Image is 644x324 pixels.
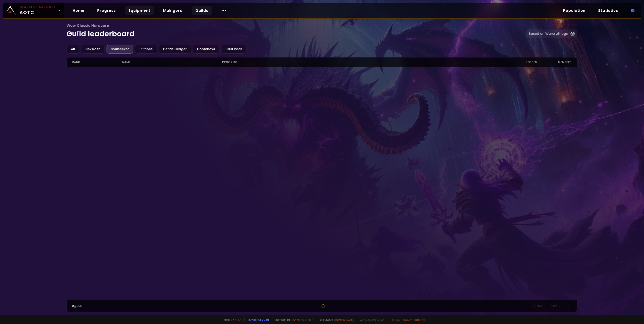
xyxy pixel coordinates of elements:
[221,45,246,54] div: Skull Rock
[67,23,526,28] span: Wow Classic Hardcore
[497,57,537,67] div: Bosses
[159,45,191,54] div: Defias Pillager
[292,318,314,322] a: Buy me a coffee
[20,5,56,9] small: Classic Hardcore
[392,318,400,322] a: Terms
[3,3,64,18] a: Classic HardcoreAOTC
[81,45,105,54] div: Nek'Rosh
[551,304,557,308] span: Next
[317,318,354,322] span: Checkout
[235,318,242,322] a: a fan
[107,45,133,54] div: Soulseeker
[69,6,88,15] a: Home
[537,304,543,308] span: Prev
[72,57,122,67] div: rank
[248,318,266,321] a: Report a bug
[72,304,74,308] span: 0
[335,318,354,322] a: [DOMAIN_NAME]
[67,45,79,54] div: All
[122,57,222,67] div: name
[402,318,412,322] a: Privacy
[526,30,577,38] a: Based on Warcraftlogs
[135,45,157,54] div: Stitches
[357,318,384,322] span: v. d752d5 - production
[67,23,526,39] h1: Guild leaderboard
[159,6,186,15] a: Mak'gora
[571,32,575,36] img: Warcraftlog
[72,304,197,308] div: guilds
[94,6,119,15] a: Progress
[193,45,219,54] div: Doomhowl
[595,6,622,15] a: Statistics
[221,318,242,322] span: Made by
[272,318,314,322] span: Support me,
[559,6,589,15] a: Population
[537,57,572,67] div: members
[414,318,426,322] a: Consent
[125,6,154,15] a: Equipment
[222,57,497,67] div: progress
[192,6,212,15] a: Guilds
[20,5,56,16] span: AOTC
